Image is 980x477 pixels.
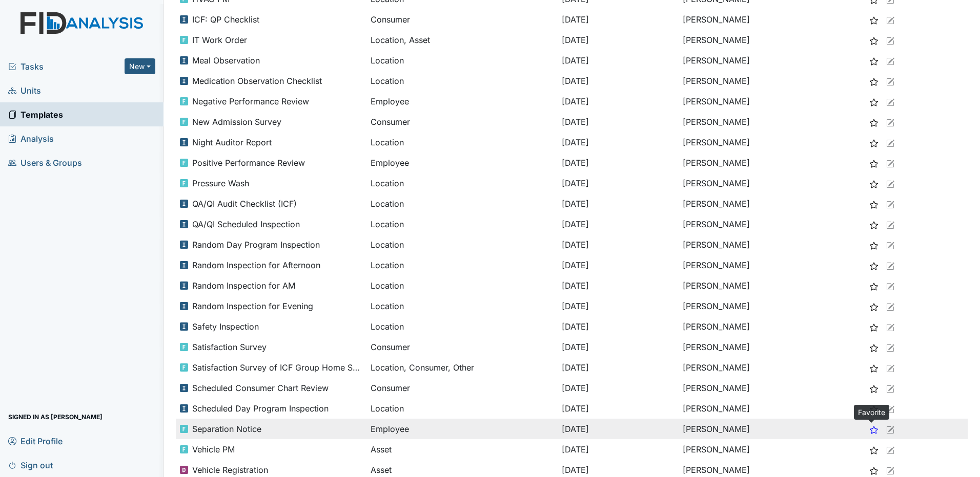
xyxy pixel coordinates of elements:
[371,320,404,333] span: Location
[192,95,309,107] span: Negative Performance Review
[679,234,866,255] td: [PERSON_NAME]
[8,457,53,473] span: Sign out
[679,30,866,50] td: [PERSON_NAME]
[558,173,679,193] td: [DATE]
[558,255,679,275] td: [DATE]
[192,157,305,169] span: Positive Performance Review
[192,279,295,292] span: Random Inspection for AM
[886,34,894,46] a: Edit
[192,136,272,148] span: Night Auditor Report
[886,157,894,169] a: Edit
[192,218,300,230] span: QA/QI Scheduled Inspection
[192,75,322,87] span: Medication Observation Checklist
[886,423,894,435] a: Edit
[192,443,235,456] span: Vehicle PM
[558,112,679,132] td: [DATE]
[679,275,866,296] td: [PERSON_NAME]
[192,402,329,415] span: Scheduled Day Program Inspection
[371,259,404,271] span: Location
[192,177,249,189] span: Pressure Wash
[192,341,267,353] span: Satisfaction Survey
[558,50,679,71] td: [DATE]
[679,193,866,214] td: [PERSON_NAME]
[371,54,404,67] span: Location
[558,439,679,460] td: [DATE]
[192,423,261,435] span: Separation Notice
[192,198,297,210] span: QA/QI Audit Checklist (ICF)
[192,464,268,476] span: Vehicle Registration
[192,259,320,271] span: Random Inspection for Afternoon
[886,320,894,333] a: Edit
[558,153,679,173] td: [DATE]
[886,238,894,251] a: Edit
[679,398,866,419] td: [PERSON_NAME]
[558,398,679,419] td: [DATE]
[8,409,103,425] span: Signed in as [PERSON_NAME]
[8,155,82,170] span: Users & Groups
[192,54,260,67] span: Meal Observation
[192,116,281,128] span: New Admission Survey
[558,275,679,296] td: [DATE]
[371,157,409,169] span: Employee
[886,402,894,415] a: Edit
[558,91,679,112] td: [DATE]
[371,361,474,374] span: Location, Consumer, Other
[886,54,894,67] a: Edit
[371,136,404,148] span: Location
[558,296,679,316] td: [DATE]
[371,218,404,230] span: Location
[558,214,679,234] td: [DATE]
[679,337,866,357] td: [PERSON_NAME]
[8,82,41,98] span: Units
[371,423,409,435] span: Employee
[192,300,313,312] span: Random Inspection for Evening
[679,296,866,316] td: [PERSON_NAME]
[886,382,894,394] a: Edit
[371,300,404,312] span: Location
[558,337,679,357] td: [DATE]
[679,132,866,153] td: [PERSON_NAME]
[558,234,679,255] td: [DATE]
[886,279,894,292] a: Edit
[371,13,410,26] span: Consumer
[679,378,866,398] td: [PERSON_NAME]
[886,95,894,107] a: Edit
[886,13,894,26] a: Edit
[886,116,894,128] a: Edit
[371,177,404,189] span: Location
[679,91,866,112] td: [PERSON_NAME]
[371,95,409,107] span: Employee
[371,402,404,415] span: Location
[679,357,866,378] td: [PERSON_NAME]
[371,34,430,46] span: Location, Asset
[679,9,866,30] td: [PERSON_NAME]
[558,71,679,91] td: [DATE]
[371,464,392,476] span: Asset
[558,9,679,30] td: [DATE]
[8,60,125,73] a: Tasks
[558,419,679,439] td: [DATE]
[558,30,679,50] td: [DATE]
[679,71,866,91] td: [PERSON_NAME]
[886,361,894,374] a: Edit
[371,238,404,251] span: Location
[125,58,155,74] button: New
[558,132,679,153] td: [DATE]
[886,198,894,210] a: Edit
[371,198,404,210] span: Location
[558,378,679,398] td: [DATE]
[558,357,679,378] td: [DATE]
[679,173,866,193] td: [PERSON_NAME]
[192,320,259,333] span: Safety Inspection
[371,279,404,292] span: Location
[679,112,866,132] td: [PERSON_NAME]
[8,106,63,122] span: Templates
[886,300,894,312] a: Edit
[558,316,679,337] td: [DATE]
[371,75,404,87] span: Location
[886,443,894,456] a: Edit
[192,361,363,374] span: Satisfaction Survey of ICF Group Home Services for Parent/Guardian
[886,177,894,189] a: Edit
[679,419,866,439] td: [PERSON_NAME]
